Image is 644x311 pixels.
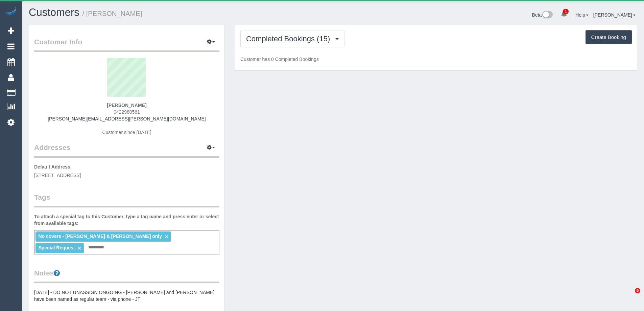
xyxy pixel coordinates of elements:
[557,7,571,22] a: 1
[102,130,151,135] span: Customer since [DATE]
[34,192,219,207] legend: Tags
[29,6,79,18] a: Customers
[38,245,75,250] span: Special Request
[38,234,162,239] span: No covers - [PERSON_NAME] & [PERSON_NAME] only
[586,30,632,44] button: Create Booking
[34,213,219,227] label: To attach a special tag to this Customer, type a tag name and press enter or select from availabl...
[532,12,553,18] a: Beta
[4,7,18,16] img: Automaid Logo
[593,12,636,18] a: [PERSON_NAME]
[240,56,632,63] p: Customer has 0 Completed Bookings
[240,30,344,47] button: Completed Bookings (15)
[246,35,333,43] span: Completed Bookings (15)
[34,268,219,283] legend: Notes
[635,288,640,293] span: 5
[542,11,553,20] img: New interface
[34,163,72,170] label: Default Address:
[34,173,81,178] span: [STREET_ADDRESS]
[165,234,168,240] a: ×
[34,289,219,303] pre: [DATE] - DO NOT UNASSIGN ONGOING - [PERSON_NAME] and [PERSON_NAME] have been named as regular tea...
[107,103,146,108] strong: [PERSON_NAME]
[48,116,206,121] a: [PERSON_NAME][EMAIL_ADDRESS][PERSON_NAME][DOMAIN_NAME]
[575,12,589,18] a: Help
[114,109,140,115] span: 0422980561
[78,245,81,251] a: ×
[34,37,219,52] legend: Customer Info
[82,10,142,17] small: / [PERSON_NAME]
[563,9,569,14] span: 1
[621,288,637,304] iframe: Intercom live chat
